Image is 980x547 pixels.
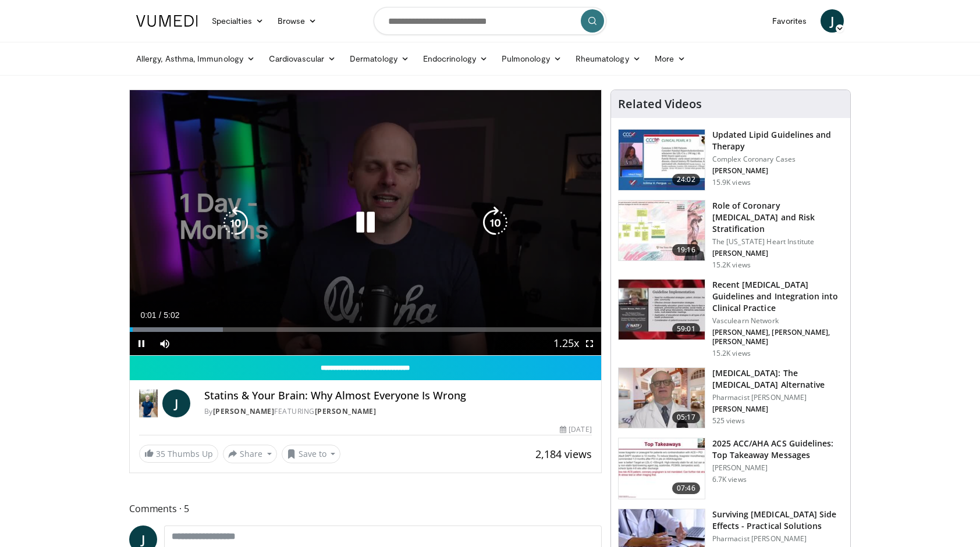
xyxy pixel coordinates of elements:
a: 35 Thumbs Up [139,445,218,463]
img: 77f671eb-9394-4acc-bc78-a9f077f94e00.150x105_q85_crop-smart_upscale.jpg [619,130,705,190]
video-js: Video Player [130,90,601,356]
span: 07:46 [672,482,700,494]
img: 1efa8c99-7b8a-4ab5-a569-1c219ae7bd2c.150x105_q85_crop-smart_upscale.jpg [619,201,705,261]
p: [PERSON_NAME], [PERSON_NAME], [PERSON_NAME] [712,328,843,346]
img: 369ac253-1227-4c00-b4e1-6e957fd240a8.150x105_q85_crop-smart_upscale.jpg [619,438,705,499]
span: 35 [156,448,165,459]
h3: [MEDICAL_DATA]: The [MEDICAL_DATA] Alternative [712,367,843,391]
a: Cardiovascular [262,47,343,70]
a: 24:02 Updated Lipid Guidelines and Therapy Complex Coronary Cases [PERSON_NAME] 15.9K views [618,129,843,191]
button: Playback Rate [555,332,578,355]
p: Pharmacist [PERSON_NAME] [712,534,843,544]
span: 59:01 [672,323,700,335]
span: 05:17 [672,412,700,423]
a: J [821,9,844,33]
p: [PERSON_NAME] [712,405,843,414]
h4: Statins & Your Brain: Why Almost Everyone Is Wrong [204,389,592,402]
span: 0:01 [140,310,156,320]
a: Allergy, Asthma, Immunology [129,47,262,70]
p: Pharmacist [PERSON_NAME] [712,393,843,402]
a: More [648,47,693,70]
a: Pulmonology [495,47,569,70]
p: [PERSON_NAME] [712,249,843,258]
h3: Role of Coronary [MEDICAL_DATA] and Risk Stratification [712,200,843,235]
button: Share [223,445,277,463]
span: 24:02 [672,174,700,185]
h3: Surviving [MEDICAL_DATA] Side Effects - Practical Solutions [712,509,843,532]
div: [DATE] [560,424,591,435]
p: 15.9K views [712,178,751,187]
span: Comments 5 [129,501,602,516]
img: VuMedi Logo [136,15,198,27]
a: Rheumatology [569,47,648,70]
p: Vasculearn Network [712,316,843,326]
span: 19:16 [672,244,700,256]
p: 15.2K views [712,349,751,358]
button: Save to [282,445,341,463]
p: Complex Coronary Cases [712,155,843,164]
p: 525 views [712,416,745,426]
a: 07:46 2025 ACC/AHA ACS Guidelines: Top Takeaway Messages [PERSON_NAME] 6.7K views [618,438,843,499]
button: Fullscreen [578,332,601,355]
a: J [162,389,190,417]
button: Pause [130,332,153,355]
h3: Updated Lipid Guidelines and Therapy [712,129,843,152]
p: [PERSON_NAME] [712,463,843,473]
span: 5:02 [164,310,179,320]
span: 2,184 views [535,447,592,461]
h3: Recent [MEDICAL_DATA] Guidelines and Integration into Clinical Practice [712,279,843,314]
p: [PERSON_NAME] [712,166,843,176]
img: Dr. Jordan Rennicke [139,389,158,417]
a: [PERSON_NAME] [315,406,377,416]
p: 15.2K views [712,260,751,270]
a: Specialties [205,9,271,33]
button: Mute [153,332,176,355]
a: 05:17 [MEDICAL_DATA]: The [MEDICAL_DATA] Alternative Pharmacist [PERSON_NAME] [PERSON_NAME] 525 v... [618,367,843,429]
a: 59:01 Recent [MEDICAL_DATA] Guidelines and Integration into Clinical Practice Vasculearn Network ... [618,279,843,358]
span: / [159,310,161,320]
div: By FEATURING [204,406,592,417]
a: Favorites [765,9,814,33]
a: Dermatology [343,47,416,70]
a: 19:16 Role of Coronary [MEDICAL_DATA] and Risk Stratification The [US_STATE] Heart Institute [PER... [618,200,843,270]
a: Endocrinology [416,47,495,70]
p: The [US_STATE] Heart Institute [712,237,843,246]
div: Progress Bar [130,327,601,332]
img: ce9609b9-a9bf-4b08-84dd-8eeb8ab29fc6.150x105_q85_crop-smart_upscale.jpg [619,368,705,428]
p: 6.7K views [712,475,747,484]
h3: 2025 ACC/AHA ACS Guidelines: Top Takeaway Messages [712,438,843,461]
a: [PERSON_NAME] [213,406,275,416]
a: Browse [271,9,324,33]
input: Search topics, interventions [374,7,606,35]
h4: Related Videos [618,97,702,111]
img: 87825f19-cf4c-4b91-bba1-ce218758c6bb.150x105_q85_crop-smart_upscale.jpg [619,280,705,340]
